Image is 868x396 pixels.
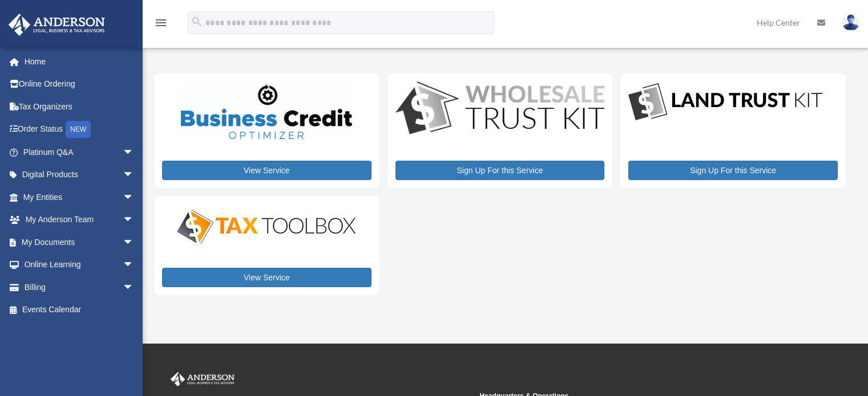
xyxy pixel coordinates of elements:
[123,186,146,209] span: arrow_drop_down
[8,141,151,164] a: Platinum Q&Aarrow_drop_down
[123,209,146,232] span: arrow_drop_down
[123,141,146,164] span: arrow_drop_down
[395,161,605,180] a: Sign Up For this Service
[8,186,151,209] a: My Entitiesarrow_drop_down
[842,14,859,31] img: User Pic
[123,276,146,299] span: arrow_drop_down
[8,164,146,186] a: Digital Productsarrow_drop_down
[123,254,146,277] span: arrow_drop_down
[8,276,151,299] a: Billingarrow_drop_down
[628,81,822,123] img: LandTrust_lgo-1.jpg
[8,254,151,276] a: Online Learningarrow_drop_down
[8,95,151,118] a: Tax Organizers
[8,209,151,231] a: My Anderson Teamarrow_drop_down
[8,299,151,321] a: Events Calendar
[168,372,237,387] img: Anderson Advisors Platinum Portal
[162,161,372,180] a: View Service
[123,164,146,187] span: arrow_drop_down
[154,20,168,30] a: menu
[154,16,168,30] i: menu
[8,50,151,73] a: Home
[123,231,146,254] span: arrow_drop_down
[162,268,372,287] a: View Service
[8,231,151,254] a: My Documentsarrow_drop_down
[8,73,151,96] a: Online Ordering
[5,14,108,36] img: Anderson Advisors Platinum Portal
[395,81,605,137] img: WS-Trust-Kit-lgo-1.jpg
[191,15,203,28] i: search
[66,121,91,138] div: NEW
[628,161,838,180] a: Sign Up For this Service
[8,118,151,141] a: Order StatusNEW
